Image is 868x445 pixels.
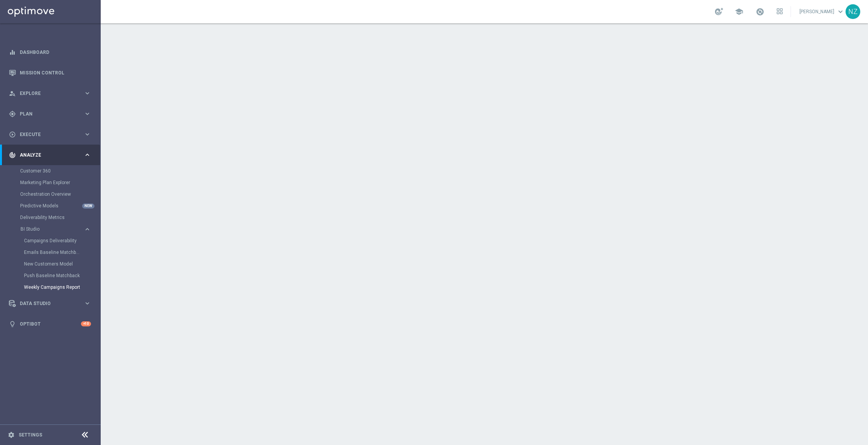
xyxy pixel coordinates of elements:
[9,321,91,327] button: lightbulb Optibot +10
[24,270,100,281] div: Push Baseline Matchback
[20,301,84,306] span: Data Studio
[9,131,91,138] button: play_circle_outline Execute keyboard_arrow_right
[20,188,100,200] div: Orchestration Overview
[20,191,81,197] a: Orchestration Overview
[9,49,16,56] i: equalizer
[24,247,100,258] div: Emails Baseline Matchback
[20,179,81,186] a: Marketing Plan Explorer
[836,7,845,16] span: keyboard_arrow_down
[24,281,100,293] div: Weekly Campaigns Report
[84,90,91,97] i: keyboard_arrow_right
[24,235,100,247] div: Campaigns Deliverability
[20,223,100,293] div: BI Studio
[9,321,16,328] i: lightbulb
[20,91,84,96] span: Explore
[24,273,81,279] a: Push Baseline Matchback
[9,110,84,117] div: Plan
[9,152,84,159] div: Analyze
[84,131,91,138] i: keyboard_arrow_right
[24,261,81,267] a: New Customers Model
[8,431,15,438] i: settings
[9,152,91,158] button: track_changes Analyze keyboard_arrow_right
[9,90,84,97] div: Explore
[9,110,16,117] i: gps_fixed
[24,249,81,255] a: Emails Baseline Matchback
[20,42,91,62] a: Dashboard
[20,226,91,232] button: BI Studio keyboard_arrow_right
[735,7,743,16] span: school
[20,168,81,174] a: Customer 360
[24,258,100,270] div: New Customers Model
[21,227,84,231] div: BI Studio
[84,226,91,233] i: keyboard_arrow_right
[84,151,91,159] i: keyboard_arrow_right
[24,284,81,290] a: Weekly Campaigns Report
[20,153,84,157] span: Analyze
[20,200,100,212] div: Predictive Models
[9,152,16,159] i: track_changes
[9,131,84,138] div: Execute
[9,111,91,117] button: gps_fixed Plan keyboard_arrow_right
[9,90,91,97] button: person_search Explore keyboard_arrow_right
[20,212,100,223] div: Deliverability Metrics
[24,238,81,244] a: Campaigns Deliverability
[9,42,91,62] div: Dashboard
[9,131,16,138] i: play_circle_outline
[9,300,91,307] button: Data Studio keyboard_arrow_right
[20,203,81,209] a: Predictive Models
[9,90,16,97] i: person_search
[846,4,860,19] div: NZ
[20,62,91,83] a: Mission Control
[9,300,84,307] div: Data Studio
[20,165,100,177] div: Customer 360
[20,112,84,116] span: Plan
[9,49,91,55] button: equalizer Dashboard
[9,314,91,334] div: Optibot
[84,300,91,307] i: keyboard_arrow_right
[81,321,91,326] div: +10
[799,6,846,17] a: [PERSON_NAME]keyboard_arrow_down
[20,314,81,334] a: Optibot
[20,132,84,137] span: Execute
[20,214,81,221] a: Deliverability Metrics
[9,70,91,76] button: Mission Control
[21,227,76,231] span: BI Studio
[19,433,42,437] a: Settings
[9,62,91,83] div: Mission Control
[84,110,91,117] i: keyboard_arrow_right
[20,177,100,188] div: Marketing Plan Explorer
[82,204,95,209] div: NEW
